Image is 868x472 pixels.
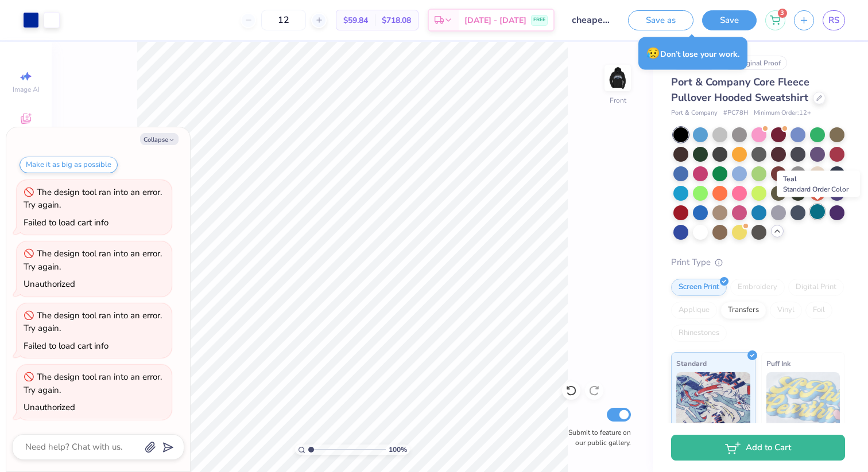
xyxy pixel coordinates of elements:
img: Front [606,67,629,89]
div: Original Proof [723,56,787,70]
div: Unauthorized [24,278,75,290]
span: 3 [778,9,787,18]
span: Port & Company Core Fleece Pullover Hooded Sweatshirt [671,75,809,104]
div: Embroidery [730,279,785,296]
div: Applique [671,302,717,319]
span: Port & Company [671,108,718,118]
div: Front [610,95,626,106]
span: 😥 [646,46,660,61]
label: Submit to feature on our public gallery. [562,427,631,448]
div: The design tool ran into an error. Try again. [24,186,162,211]
div: Digital Print [788,279,844,296]
div: The design tool ran into an error. Try again. [24,248,162,272]
div: Transfers [720,302,766,319]
div: The design tool ran into an error. Try again. [24,371,162,396]
span: Minimum Order: 12 + [754,108,811,118]
div: Unauthorized [24,401,75,413]
a: RS [823,10,845,30]
button: Save [702,10,757,30]
span: [DATE] - [DATE] [464,14,526,26]
input: Untitled Design [563,9,619,32]
span: 100 % [389,444,407,455]
div: Don’t lose your work. [638,37,747,70]
div: Screen Print [671,279,727,296]
span: RS [828,14,839,27]
span: # PC78H [723,108,748,118]
div: Foil [805,302,832,319]
button: Save as [628,10,693,30]
span: $718.08 [382,14,411,26]
input: – – [261,10,306,30]
span: FREE [533,16,545,24]
div: Failed to load cart info [24,340,108,352]
div: Rhinestones [671,325,727,342]
div: Vinyl [770,302,802,319]
button: Add to Cart [671,435,845,461]
span: $59.84 [343,14,368,26]
span: Image AI [13,85,40,94]
button: Collapse [140,133,179,145]
span: Puff Ink [766,357,790,369]
div: Failed to load cart info [24,217,108,228]
div: Print Type [671,256,845,269]
span: Standard [676,357,707,369]
span: Standard Order Color [783,185,848,194]
button: Make it as big as possible [20,157,118,173]
img: Standard [676,372,750,430]
div: Teal [777,171,860,197]
div: The design tool ran into an error. Try again. [24,310,162,334]
img: Puff Ink [766,372,840,430]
